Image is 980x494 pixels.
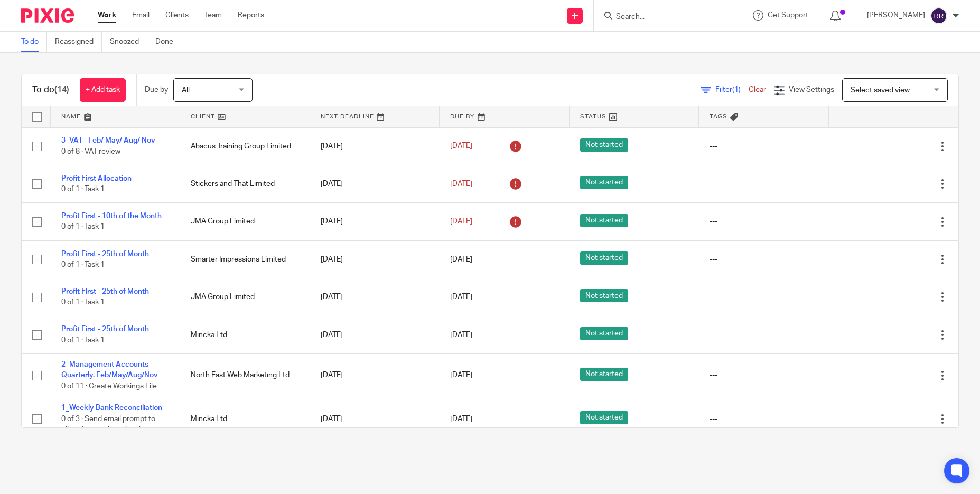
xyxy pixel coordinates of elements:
[310,203,440,240] td: [DATE]
[61,383,157,390] span: 0 of 11 · Create Workings File
[180,354,310,397] td: North East Web Marketing Ltd
[61,137,155,144] a: 3_VAT - Feb/ May/ Aug/ Nov
[851,87,910,94] span: Select saved view
[930,7,947,24] img: svg%3E
[749,86,766,94] a: Clear
[450,372,472,379] span: [DATE]
[310,165,440,202] td: [DATE]
[165,10,189,21] a: Clients
[580,176,628,189] span: Not started
[61,261,105,268] span: 0 of 1 · Task 1
[180,278,310,316] td: JMA Group Limited
[182,87,190,94] span: All
[61,288,149,295] a: Profit First - 25th of Month
[54,86,69,94] span: (14)
[710,254,818,265] div: ---
[710,216,818,227] div: ---
[155,32,181,52] a: Done
[715,86,749,94] span: Filter
[710,179,818,189] div: ---
[98,10,116,21] a: Work
[80,78,126,102] a: + Add task
[310,316,440,353] td: [DATE]
[180,165,310,202] td: Stickers and That Limited
[61,148,120,155] span: 0 of 8 · VAT review
[310,127,440,165] td: [DATE]
[580,138,628,152] span: Not started
[21,32,47,52] a: To do
[61,223,105,231] span: 0 of 1 · Task 1
[450,180,472,188] span: [DATE]
[61,299,105,306] span: 0 of 1 · Task 1
[132,10,150,21] a: Email
[580,368,628,381] span: Not started
[310,240,440,278] td: [DATE]
[450,293,472,301] span: [DATE]
[180,203,310,240] td: JMA Group Limited
[580,214,628,227] span: Not started
[61,415,155,434] span: 0 of 3 · Send email prompt to client for purchase invoices.
[450,218,472,225] span: [DATE]
[867,10,925,21] p: [PERSON_NAME]
[180,316,310,353] td: Mincka Ltd
[61,185,105,193] span: 0 of 1 · Task 1
[310,278,440,316] td: [DATE]
[580,251,628,265] span: Not started
[21,8,74,23] img: Pixie
[789,86,834,94] span: View Settings
[710,370,818,380] div: ---
[61,175,132,182] a: Profit First Allocation
[110,32,147,52] a: Snoozed
[710,414,818,424] div: ---
[238,10,264,21] a: Reports
[310,397,440,441] td: [DATE]
[310,354,440,397] td: [DATE]
[450,415,472,423] span: [DATE]
[615,13,710,22] input: Search
[580,327,628,340] span: Not started
[204,10,222,21] a: Team
[710,141,818,152] div: ---
[61,250,149,258] a: Profit First - 25th of Month
[450,256,472,263] span: [DATE]
[145,85,168,95] p: Due by
[61,325,149,333] a: Profit First - 25th of Month
[180,240,310,278] td: Smarter Impressions Limited
[61,361,158,379] a: 2_Management Accounts - Quarterly. Feb/May/Aug/Nov
[450,143,472,150] span: [DATE]
[580,289,628,302] span: Not started
[710,292,818,302] div: ---
[768,12,808,19] span: Get Support
[32,85,69,96] h1: To do
[732,86,741,94] span: (1)
[710,330,818,340] div: ---
[450,331,472,339] span: [DATE]
[710,114,727,119] span: Tags
[61,212,162,220] a: Profit First - 10th of the Month
[180,127,310,165] td: Abacus Training Group Limited
[55,32,102,52] a: Reassigned
[61,404,162,412] a: 1_Weekly Bank Reconciliation
[61,337,105,344] span: 0 of 1 · Task 1
[580,411,628,424] span: Not started
[180,397,310,441] td: Mincka Ltd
